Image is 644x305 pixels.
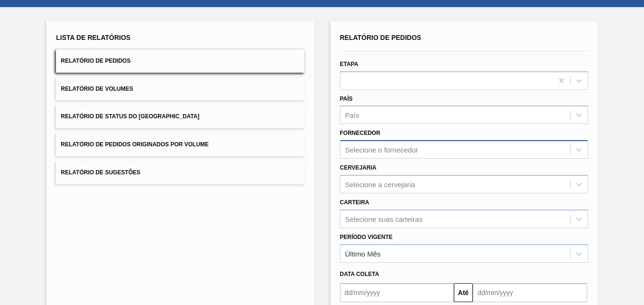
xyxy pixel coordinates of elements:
[56,105,304,128] button: Relatório de Status do [GEOGRAPHIC_DATA]
[340,61,359,67] label: Etapa
[340,234,393,240] label: Período Vigente
[61,86,133,92] span: Relatório de Volumes
[473,283,587,302] input: dd/mm/yyyy
[61,113,199,120] span: Relatório de Status do [GEOGRAPHIC_DATA]
[340,164,377,171] label: Cervejaria
[61,141,209,148] span: Relatório de Pedidos Originados por Volume
[340,283,454,302] input: dd/mm/yyyy
[61,57,130,64] span: Relatório de Pedidos
[345,215,423,223] div: Selecione suas carteiras
[340,95,353,102] label: País
[56,49,304,73] button: Relatório de Pedidos
[56,133,304,156] button: Relatório de Pedidos Originados por Volume
[345,146,418,154] div: Selecione o fornecedor
[340,271,379,277] span: Data coleta
[61,169,140,176] span: Relatório de Sugestões
[340,199,369,206] label: Carteira
[345,180,415,188] div: Selecione a cervejaria
[345,111,359,119] div: País
[56,77,304,101] button: Relatório de Volumes
[56,34,130,41] span: Lista de Relatórios
[454,283,473,302] button: Até
[340,34,422,41] span: Relatório de Pedidos
[345,249,381,257] div: Último Mês
[56,161,304,184] button: Relatório de Sugestões
[340,130,380,136] label: Fornecedor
